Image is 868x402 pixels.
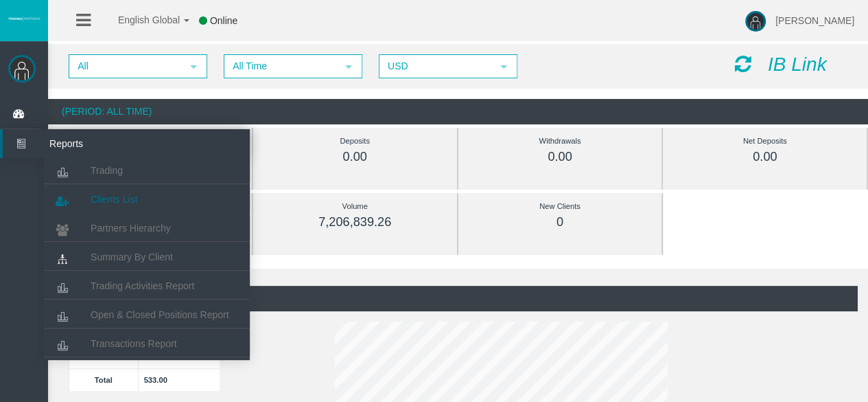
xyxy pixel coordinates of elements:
a: Clients List [44,187,250,212]
div: (Period: All Time) [48,99,868,124]
span: Trading [91,165,123,176]
div: 0.00 [284,149,426,165]
span: [PERSON_NAME] [775,15,854,26]
span: English Global [100,14,180,25]
a: Trading [44,158,250,183]
i: IB Link [768,54,827,75]
span: Trading Activities Report [91,280,194,291]
td: Total [69,368,139,391]
a: Trading Activities Report [44,273,250,298]
div: 0.00 [489,149,631,165]
td: 533.00 [138,368,220,391]
div: Volume [284,199,426,214]
span: Open & Closed Positions Report [91,309,229,320]
span: Online [210,15,237,26]
a: Reports [3,129,250,158]
div: (Period: All Time) [58,286,858,311]
a: Partners Hierarchy [44,216,250,241]
a: Open & Closed Positions Report [44,302,250,327]
a: Summary By Client [44,245,250,269]
i: Reload Dashboard [735,54,751,74]
div: Withdrawals [489,133,631,149]
span: USD [380,56,491,77]
div: 0 [489,214,631,230]
span: All [70,56,181,77]
span: select [188,61,199,72]
span: Summary By Client [91,252,173,263]
span: Reports [39,129,174,158]
div: New Clients [489,199,631,214]
span: select [343,61,354,72]
div: Net Deposits [694,133,836,149]
img: user-image [745,11,766,32]
div: 7,206,839.26 [284,214,426,230]
span: Clients List [91,194,137,205]
span: All Time [225,56,336,77]
a: Transactions Report [44,331,250,356]
div: Deposits [284,133,426,149]
div: 0.00 [694,149,836,165]
img: logo.svg [7,16,41,21]
span: Transactions Report [91,338,177,349]
span: select [498,61,509,72]
span: Partners Hierarchy [91,223,171,234]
